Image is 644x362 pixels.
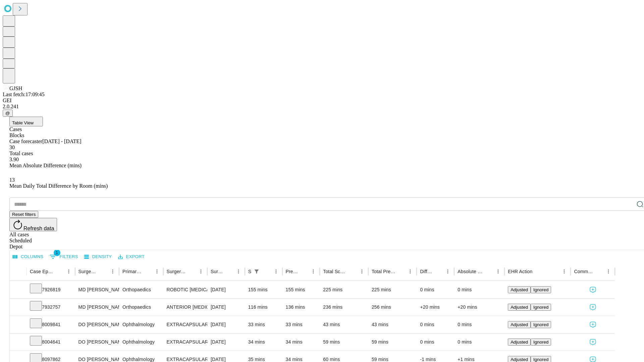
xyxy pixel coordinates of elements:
[262,267,271,276] button: Sort
[248,269,251,274] div: Scheduled In Room Duration
[3,104,641,110] div: 2.0.241
[420,281,451,298] div: 0 mins
[78,334,116,351] div: DO [PERSON_NAME]
[533,267,542,276] button: Sort
[167,281,204,298] div: ROBOTIC [MEDICAL_DATA] KNEE TOTAL
[122,334,160,351] div: Ophthalmology
[167,316,204,333] div: EXTRACAPSULAR CATARACT REMOVAL WITH [MEDICAL_DATA]
[9,218,57,231] button: Refresh data
[604,267,613,276] button: Menu
[78,316,116,333] div: DO [PERSON_NAME]
[248,299,279,316] div: 116 mins
[167,269,186,274] div: Surgery Name
[167,299,204,316] div: ANTERIOR [MEDICAL_DATA] TOTAL HIP
[309,267,318,276] button: Menu
[211,269,224,274] div: Surgery Date
[299,267,309,276] button: Sort
[286,269,299,274] div: Predicted In Room Duration
[9,138,42,144] span: Case forecaster
[511,287,528,292] span: Adjusted
[9,150,33,156] span: Total cases
[511,305,528,310] span: Adjusted
[511,322,528,327] span: Adjusted
[9,144,15,150] span: 30
[9,157,19,162] span: 3.90
[252,267,261,276] div: 1 active filter
[211,299,241,316] div: [DATE]
[458,334,501,351] div: 0 mins
[12,120,34,125] span: Table View
[122,316,160,333] div: Ophthalmology
[30,299,72,316] div: 7932757
[508,321,531,328] button: Adjusted
[54,249,60,256] span: 1
[484,267,493,276] button: Sort
[13,337,23,348] button: Expand
[323,281,365,298] div: 225 mins
[187,267,196,276] button: Sort
[511,340,528,345] span: Adjusted
[122,281,160,298] div: Orthopaedics
[248,316,279,333] div: 33 mins
[458,316,501,333] div: 0 mins
[531,286,551,293] button: Ignored
[13,302,23,313] button: Expand
[533,287,548,292] span: Ignored
[508,286,531,293] button: Adjusted
[48,251,80,262] button: Show filters
[99,267,108,276] button: Sort
[511,357,528,362] span: Adjusted
[122,299,160,316] div: Orthopaedics
[64,267,73,276] button: Menu
[357,267,367,276] button: Menu
[348,267,357,276] button: Sort
[406,267,415,276] button: Menu
[122,269,142,274] div: Primary Service
[9,211,38,218] button: Reset filters
[196,267,206,276] button: Menu
[493,267,503,276] button: Menu
[420,316,451,333] div: 0 mins
[252,267,261,276] button: Show filters
[211,316,241,333] div: [DATE]
[271,267,281,276] button: Menu
[531,304,551,311] button: Ignored
[5,111,10,116] span: @
[323,316,365,333] div: 43 mins
[458,299,501,316] div: +20 mins
[3,92,45,97] span: Last fetch: 17:09:45
[13,284,23,296] button: Expand
[372,281,414,298] div: 225 mins
[234,267,243,276] button: Menu
[13,319,23,331] button: Expand
[508,304,531,311] button: Adjusted
[152,267,162,276] button: Menu
[508,269,532,274] div: EHR Action
[533,305,548,310] span: Ignored
[420,269,433,274] div: Difference
[143,267,152,276] button: Sort
[9,183,108,189] span: Mean Daily Total Difference by Room (mins)
[248,281,279,298] div: 155 mins
[323,334,365,351] div: 59 mins
[23,226,54,231] span: Refresh data
[594,267,604,276] button: Sort
[108,267,117,276] button: Menu
[286,281,317,298] div: 155 mins
[286,299,317,316] div: 136 mins
[78,281,116,298] div: MD [PERSON_NAME] [PERSON_NAME] Md
[78,299,116,316] div: MD [PERSON_NAME] [PERSON_NAME] Md
[224,267,234,276] button: Sort
[372,334,414,351] div: 59 mins
[508,339,531,346] button: Adjusted
[396,267,406,276] button: Sort
[9,117,43,126] button: Table View
[533,357,548,362] span: Ignored
[78,269,98,274] div: Surgeon Name
[167,334,204,351] div: EXTRACAPSULAR CATARACT REMOVAL WITH [MEDICAL_DATA]
[323,269,347,274] div: Total Scheduled Duration
[9,177,15,183] span: 13
[372,269,396,274] div: Total Predicted Duration
[55,267,64,276] button: Sort
[3,110,13,117] button: @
